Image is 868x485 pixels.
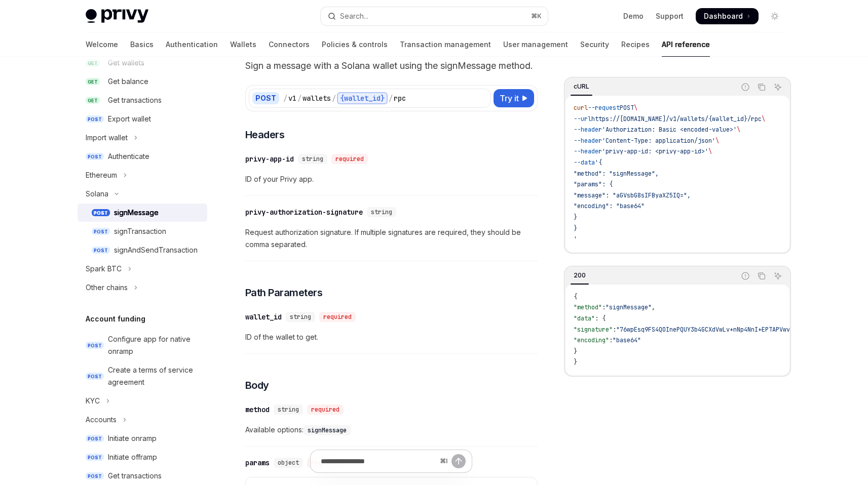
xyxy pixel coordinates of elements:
div: Create a terms of service agreement [108,364,201,388]
span: string [290,313,311,321]
span: POST [86,115,104,123]
span: "base64" [613,336,641,344]
a: Support [656,11,684,21]
div: KYC [86,395,100,407]
button: Try it [494,89,534,107]
span: \ [762,115,765,123]
code: signMessage [304,425,351,435]
span: POST [86,472,104,480]
button: Copy the contents from the code block [755,269,768,282]
span: Available options: [245,424,538,436]
div: Spark BTC [86,263,122,275]
span: } [574,358,577,366]
span: POST [86,342,104,349]
button: Report incorrect code [739,269,752,282]
div: Get balance [108,75,148,88]
span: "encoding" [574,336,609,344]
span: \ [737,126,740,134]
a: POSTsignMessage [78,204,207,222]
div: {wallet_id} [337,92,388,104]
div: Configure app for native onramp [108,333,201,357]
a: Demo [623,11,644,21]
span: POST [86,454,104,461]
div: Authenticate [108,150,149,163]
span: Try it [500,92,519,104]
div: signTransaction [114,225,166,237]
div: wallets [303,93,331,103]
span: { [574,293,577,301]
span: GET [86,97,100,104]
span: POST [92,228,110,235]
button: Toggle KYC section [78,392,207,410]
a: GETGet transactions [78,91,207,109]
span: Request authorization signature. If multiple signatures are required, they should be comma separa... [245,226,538,251]
span: --header [574,137,602,145]
span: string [278,406,299,414]
a: POSTAuthenticate [78,147,207,166]
span: "params": { [574,180,613,188]
div: privy-app-id [245,154,294,164]
div: / [283,93,287,103]
span: Dashboard [704,11,743,21]
div: Get transactions [108,470,162,482]
a: POSTExport wallet [78,110,207,128]
a: Authentication [166,32,218,57]
div: Other chains [86,281,128,294]
span: ID of your Privy app. [245,173,538,185]
a: POSTCreate a terms of service agreement [78,361,207,391]
div: Ethereum [86,169,117,181]
h5: Account funding [86,313,145,325]
span: ID of the wallet to get. [245,331,538,343]
span: '{ [595,158,602,167]
p: Sign a message with a Solana wallet using the signMessage method. [245,59,538,73]
span: https://[DOMAIN_NAME]/v1/wallets/{wallet_id}/rpc [591,115,762,123]
span: "method" [574,303,602,311]
span: \ [708,147,712,155]
img: light logo [86,9,148,23]
button: Toggle dark mode [767,8,783,24]
span: curl [574,104,588,112]
span: --request [588,104,620,112]
span: POST [86,435,104,442]
span: POST [86,373,104,380]
span: "encoding": "base64" [574,202,645,210]
div: / [332,93,336,103]
a: Transaction management [400,32,491,57]
div: method [245,405,270,415]
input: Ask a question... [321,450,436,472]
a: GETGet balance [78,72,207,91]
span: POST [620,104,634,112]
span: GET [86,78,100,86]
div: privy-authorization-signature [245,207,363,217]
button: Toggle Accounts section [78,411,207,429]
a: User management [503,32,568,57]
div: Import wallet [86,132,128,144]
span: string [302,155,323,163]
span: "data" [574,314,595,322]
a: Recipes [621,32,650,57]
span: ⌘ K [531,12,542,20]
button: Toggle Spark BTC section [78,260,207,278]
span: : { [595,314,606,322]
span: 'privy-app-id: <privy-app-id>' [602,147,708,155]
div: signMessage [114,207,159,219]
div: cURL [571,80,592,93]
span: POST [86,153,104,160]
div: Solana [86,188,108,200]
span: "method": "signMessage", [574,170,659,178]
a: POSTsignAndSendTransaction [78,241,207,259]
span: string [371,208,392,216]
div: signAndSendTransaction [114,244,198,256]
a: POSTConfigure app for native onramp [78,330,207,360]
div: rpc [394,93,406,103]
div: Search... [340,10,368,22]
span: Headers [245,128,285,142]
a: POSTsignTransaction [78,222,207,240]
button: Copy the contents from the code block [755,80,768,94]
div: Get transactions [108,94,162,106]
span: ' [574,235,577,243]
button: Toggle Other chains section [78,278,207,297]
div: 200 [571,269,589,281]
button: Send message [451,454,466,468]
a: POSTGet transactions [78,467,207,485]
